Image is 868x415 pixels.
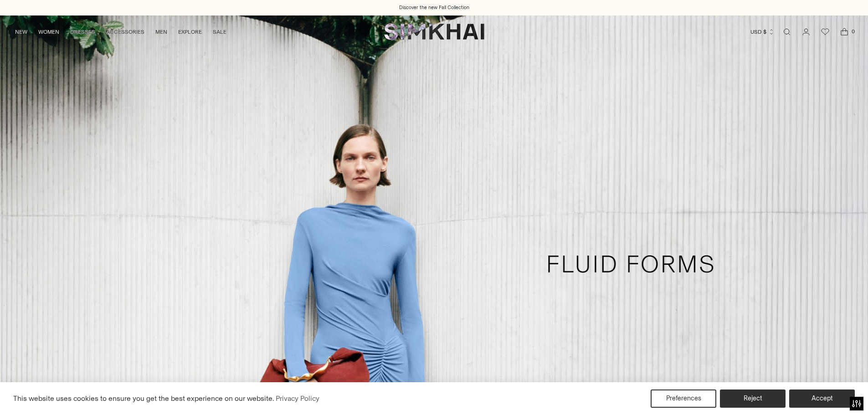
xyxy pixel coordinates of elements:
a: Open search modal [778,23,796,41]
a: SIMKHAI [384,23,484,41]
button: USD $ [750,22,775,42]
a: SALE [213,22,226,42]
a: MEN [155,22,167,42]
a: Open cart modal [835,23,853,41]
button: Accept [789,389,855,408]
a: Wishlist [816,23,834,41]
span: 0 [849,27,857,36]
a: Privacy Policy (opens in a new tab) [274,392,321,405]
span: This website uses cookies to ensure you get the best experience on our website. [13,394,274,403]
a: EXPLORE [178,22,202,42]
a: Go to the account page [797,23,815,41]
a: Discover the new Fall Collection [399,4,469,11]
a: WOMEN [38,22,59,42]
button: Reject [720,389,786,408]
a: ACCESSORIES [106,22,144,42]
button: Preferences [651,389,716,408]
a: DRESSES [70,22,95,42]
a: NEW [15,22,27,42]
